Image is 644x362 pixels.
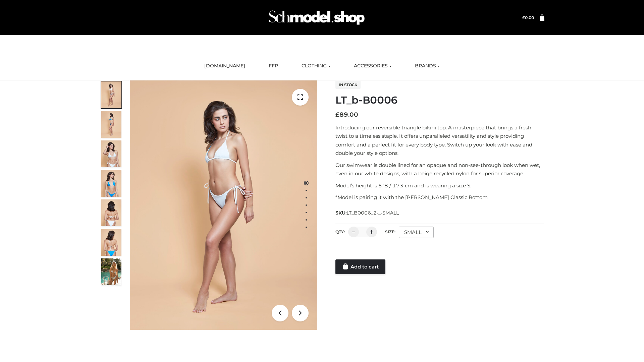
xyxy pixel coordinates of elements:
[349,59,396,73] a: ACCESSORIES
[130,80,317,330] img: ArielClassicBikiniTop_CloudNine_AzureSky_OW114ECO_1
[101,81,121,108] img: ArielClassicBikiniTop_CloudNine_AzureSky_OW114ECO_1-scaled.jpg
[522,15,525,20] span: £
[335,209,399,217] span: SKU:
[101,258,121,285] img: Arieltop_CloudNine_AzureSky2.jpg
[101,170,121,197] img: ArielClassicBikiniTop_CloudNine_AzureSky_OW114ECO_4-scaled.jpg
[335,111,358,118] bdi: 89.00
[335,229,345,234] label: QTY:
[264,59,283,73] a: FFP
[346,210,399,216] span: LT_B0006_2-_-SMALL
[335,181,544,190] p: Model’s height is 5 ‘8 / 173 cm and is wearing a size S.
[335,259,385,274] a: Add to cart
[101,229,121,256] img: ArielClassicBikiniTop_CloudNine_AzureSky_OW114ECO_8-scaled.jpg
[399,227,434,238] div: SMALL
[266,4,367,31] img: Schmodel Admin 964
[101,111,121,138] img: ArielClassicBikiniTop_CloudNine_AzureSky_OW114ECO_2-scaled.jpg
[101,199,121,226] img: ArielClassicBikiniTop_CloudNine_AzureSky_OW114ECO_7-scaled.jpg
[335,123,544,158] p: Introducing our reversible triangle bikini top. A masterpiece that brings a fresh twist to a time...
[522,15,534,20] bdi: 0.00
[335,81,361,89] span: In stock
[522,15,534,20] a: £0.00
[385,229,395,234] label: Size:
[335,111,339,118] span: £
[335,161,544,178] p: Our swimwear is double lined for an opaque and non-see-through look when wet, even in our white d...
[410,59,445,73] a: BRANDS
[297,59,335,73] a: CLOTHING
[335,94,544,106] h1: LT_b-B0006
[335,193,544,202] p: *Model is pairing it with the [PERSON_NAME] Classic Bottom
[101,140,121,167] img: ArielClassicBikiniTop_CloudNine_AzureSky_OW114ECO_3-scaled.jpg
[199,59,250,73] a: [DOMAIN_NAME]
